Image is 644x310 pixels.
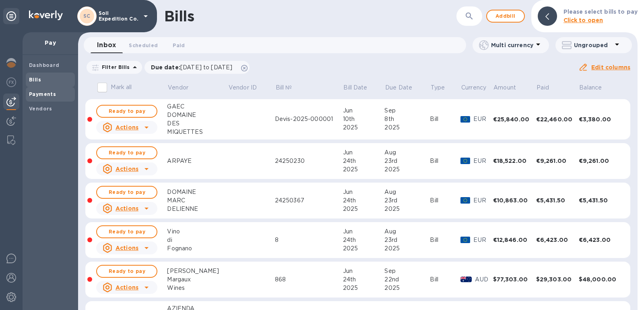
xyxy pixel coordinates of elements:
[430,157,460,165] div: Bill
[343,115,385,123] div: 10th
[430,236,460,244] div: Bill
[99,10,139,22] p: Soil Expedition Co.
[384,227,430,236] div: Aug
[229,83,257,92] p: Vendor ID
[430,115,460,123] div: Bill
[536,157,579,165] div: €9,261.00
[343,205,385,213] div: 2025
[343,196,385,205] div: 24th
[579,115,623,123] div: €3,380.00
[343,106,385,115] div: Jun
[493,115,536,123] div: €25,840.00
[384,123,430,132] div: 2025
[116,284,138,291] u: Actions
[579,196,623,204] div: €5,431.50
[29,62,60,68] b: Dashboard
[168,83,188,92] p: Vendor
[461,83,486,92] p: Currency
[275,115,343,123] div: Devis-2025-000001
[96,105,157,118] button: Ready to pay
[29,91,56,97] b: Payments
[103,148,150,158] span: Ready to pay
[275,196,343,205] div: 24250367
[384,284,430,292] div: 2025
[96,186,157,199] button: Ready to pay
[167,196,228,205] div: MARC
[111,83,132,92] p: Mark all
[116,124,138,131] u: Actions
[430,275,460,284] div: Bill
[343,83,378,92] span: Bill Date
[167,205,228,213] div: DELIENNE
[275,157,343,165] div: 24250230
[343,236,385,244] div: 24th
[116,166,138,172] u: Actions
[493,157,536,165] div: €18,522.00
[579,275,623,283] div: $48,000.00
[83,13,91,19] b: SC
[167,236,228,244] div: di
[536,196,579,204] div: €5,431.50
[384,106,430,115] div: Sep
[343,188,385,196] div: Jun
[579,157,623,165] div: €9,261.00
[275,275,343,284] div: 868
[343,244,385,253] div: 2025
[103,266,150,276] span: Ready to pay
[343,275,385,284] div: 24th
[475,275,493,284] p: AUD
[276,83,292,92] p: Bill №
[384,165,430,174] div: 2025
[384,157,430,165] div: 23rd
[430,196,460,205] div: Bill
[96,225,157,238] button: Ready to pay
[343,148,385,157] div: Jun
[180,64,232,71] span: [DATE] to [DATE]
[103,227,150,237] span: Ready to pay
[167,244,228,253] div: Fognano
[537,83,549,92] p: Paid
[384,267,430,275] div: Sep
[29,10,63,20] img: Logo
[6,77,16,87] img: Foreign exchange
[103,187,150,197] span: Ready to pay
[591,64,630,71] u: Edit columns
[563,8,638,15] b: Please select bills to pay
[167,188,228,196] div: DOMAINE
[167,119,228,128] div: DES
[493,83,526,92] span: Amount
[3,8,19,24] div: Unpin categories
[385,83,423,92] span: Due Date
[29,77,41,83] b: Bills
[384,115,430,123] div: 8th
[385,83,412,92] p: Due Date
[486,10,525,23] button: Addbill
[167,267,228,275] div: [PERSON_NAME]
[343,83,367,92] p: Bill Date
[168,83,199,92] span: Vendor
[103,106,150,116] span: Ready to pay
[384,148,430,157] div: Aug
[493,83,516,92] p: Amount
[473,115,493,123] p: EUR
[343,227,385,236] div: Jun
[473,236,493,244] p: EUR
[473,196,493,205] p: EUR
[167,284,228,292] div: Wines
[536,236,579,244] div: €6,423.00
[343,267,385,275] div: Jun
[384,236,430,244] div: 23rd
[167,227,228,236] div: Vino
[96,265,157,278] button: Ready to pay
[384,196,430,205] div: 23rd
[29,39,72,47] p: Pay
[536,275,579,283] div: $29,303.00
[460,277,472,282] img: AUD
[431,83,445,92] p: Type
[384,188,430,196] div: Aug
[491,41,533,49] p: Multi currency
[275,236,343,244] div: 8
[97,40,116,51] span: Inbox
[167,128,228,136] div: MIQUETTES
